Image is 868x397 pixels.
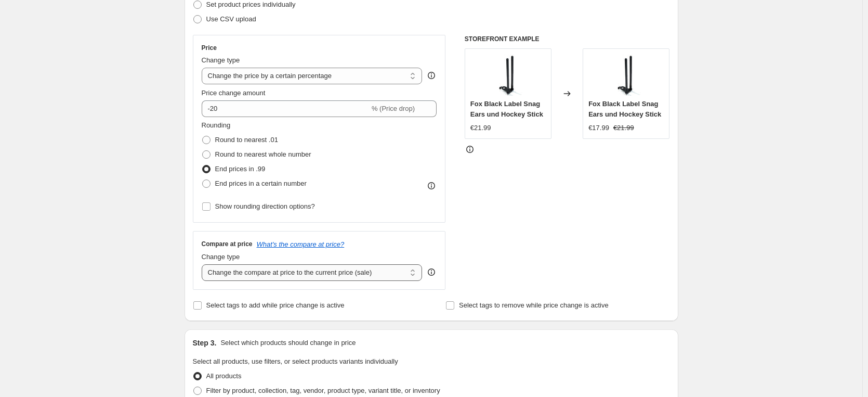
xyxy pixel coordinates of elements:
[470,123,491,133] div: €21.99
[206,1,296,8] span: Set product prices individually
[372,105,415,112] span: % (Price drop)
[588,123,609,133] div: €17.99
[206,15,256,23] span: Use CSV upload
[215,180,307,187] span: End prices in a certain number
[470,100,543,118] span: Fox Black Label Snag Ears und Hockey Stick
[215,136,278,144] span: Round to nearest .01
[426,70,437,81] div: help
[613,123,634,133] strike: €21.99
[606,54,647,96] img: foxcbb011_17805f90-623b-49ad-8a99-797454b887c4_80x.jpg
[202,44,217,52] h3: Price
[459,301,609,309] span: Select tags to remove while price change is active
[487,54,529,96] img: foxcbb011_17805f90-623b-49ad-8a99-797454b887c4_80x.jpg
[465,35,670,43] h6: STOREFRONT EXAMPLE
[202,253,240,261] span: Change type
[220,338,356,348] p: Select which products should change in price
[206,387,440,394] span: Filter by product, collection, tag, vendor, product type, variant title, or inventory
[193,357,398,365] span: Select all products, use filters, or select products variants individually
[202,56,240,64] span: Change type
[215,165,266,173] span: End prices in .99
[202,240,253,248] h3: Compare at price
[257,240,345,248] button: What's the compare at price?
[206,372,242,380] span: All products
[202,89,266,97] span: Price change amount
[193,338,217,348] h2: Step 3.
[202,121,231,129] span: Rounding
[206,301,345,309] span: Select tags to add while price change is active
[426,267,437,277] div: help
[202,100,370,117] input: -15
[215,150,311,158] span: Round to nearest whole number
[215,202,315,210] span: Show rounding direction options?
[588,100,661,118] span: Fox Black Label Snag Ears und Hockey Stick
